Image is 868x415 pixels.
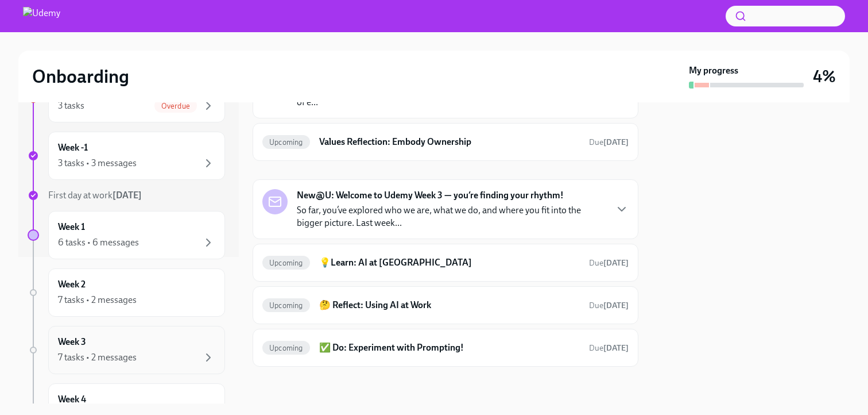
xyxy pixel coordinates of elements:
span: Overdue [154,102,197,110]
div: 7 tasks • 2 messages [58,294,137,306]
span: Upcoming [262,344,310,352]
h6: Week -1 [58,141,88,154]
h6: ✅ Do: Experiment with Prompting! [319,341,580,354]
h6: Values Reflection: Embody Ownership [319,136,580,148]
a: First day at work[DATE] [28,189,225,202]
span: October 25th, 2025 11:00 [589,258,629,268]
a: Week 37 tasks • 2 messages [28,326,225,374]
img: Udemy [23,7,60,25]
span: Due [589,301,629,310]
a: Upcoming💡Learn: AI at [GEOGRAPHIC_DATA]Due[DATE] [262,253,629,272]
a: UpcomingValues Reflection: Embody OwnershipDue[DATE] [262,133,629,151]
h2: Onboarding [32,65,129,88]
p: So far, you’ve explored who we are, what we do, and where you fit into the bigger picture. Last w... [297,204,606,229]
h6: 🤔 Reflect: Using AI at Work [319,299,580,312]
a: Week 16 tasks • 6 messages [28,211,225,259]
span: Upcoming [262,138,310,147]
a: Upcoming✅ Do: Experiment with Prompting!Due[DATE] [262,339,629,357]
span: October 25th, 2025 11:00 [589,343,629,353]
h3: 4% [813,66,836,87]
a: Week 27 tasks • 2 messages [28,268,225,317]
span: Due [589,137,629,147]
a: Upcoming🤔 Reflect: Using AI at WorkDue[DATE] [262,296,629,314]
div: 3 tasks • 3 messages [58,157,137,170]
strong: [DATE] [113,190,142,201]
span: Due [589,343,629,353]
h6: 💡Learn: AI at [GEOGRAPHIC_DATA] [319,256,580,269]
h6: Week 3 [58,336,86,348]
a: Week -13 tasks • 3 messages [28,132,225,180]
div: 3 tasks [58,99,84,112]
div: 6 tasks • 6 messages [58,236,139,249]
strong: [DATE] [603,343,629,353]
span: Due [589,258,629,268]
strong: My progress [689,64,738,77]
strong: [DATE] [603,301,629,310]
span: Upcoming [262,301,310,310]
strong: [DATE] [603,258,629,268]
span: Upcoming [262,259,310,267]
strong: New@U: Welcome to Udemy Week 3 — you’re finding your rhythm! [297,189,564,202]
h6: Week 4 [58,393,86,406]
span: October 20th, 2025 11:00 [589,137,629,148]
h6: Week 2 [58,278,86,291]
h6: Week 1 [58,221,85,233]
span: October 25th, 2025 11:00 [589,300,629,311]
strong: [DATE] [603,137,629,147]
div: 7 tasks • 2 messages [58,351,137,364]
span: First day at work [48,190,142,201]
